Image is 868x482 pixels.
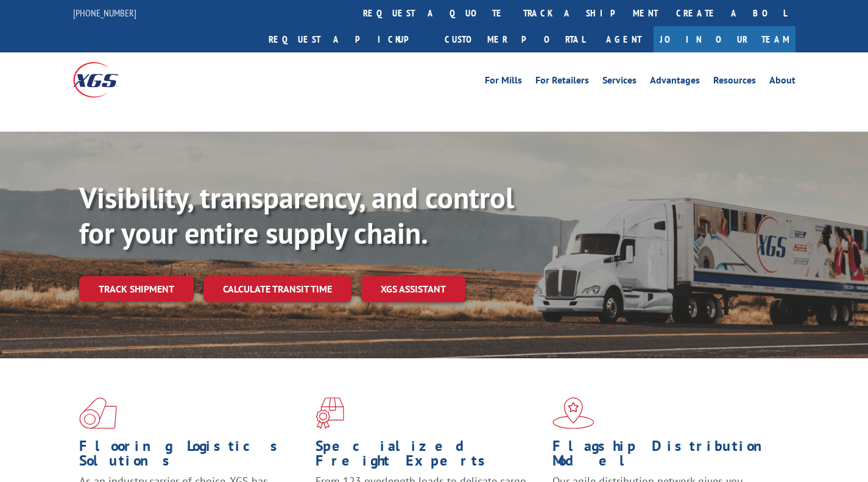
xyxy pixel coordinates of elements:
[79,179,514,252] b: Visibility, transparency, and control for your entire supply chain.
[361,276,465,302] a: XGS ASSISTANT
[259,26,436,52] a: Request a pickup
[316,439,543,474] h1: Specialized Freight Experts
[79,276,194,302] a: Track shipment
[79,439,306,474] h1: Flooring Logistics Solutions
[602,76,637,89] a: Services
[650,76,700,89] a: Advantages
[535,76,589,89] a: For Retailers
[436,26,594,52] a: Customer Portal
[552,439,780,474] h1: Flagship Distribution Model
[73,7,136,19] a: [PHONE_NUMBER]
[203,276,351,302] a: Calculate transit time
[654,26,796,52] a: Join Our Team
[552,397,595,429] img: xgs-icon-flagship-distribution-model-red
[713,76,756,89] a: Resources
[316,397,344,429] img: xgs-icon-focused-on-flooring-red
[594,26,654,52] a: Agent
[769,76,796,89] a: About
[485,76,522,89] a: For Mills
[79,397,117,429] img: xgs-icon-total-supply-chain-intelligence-red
